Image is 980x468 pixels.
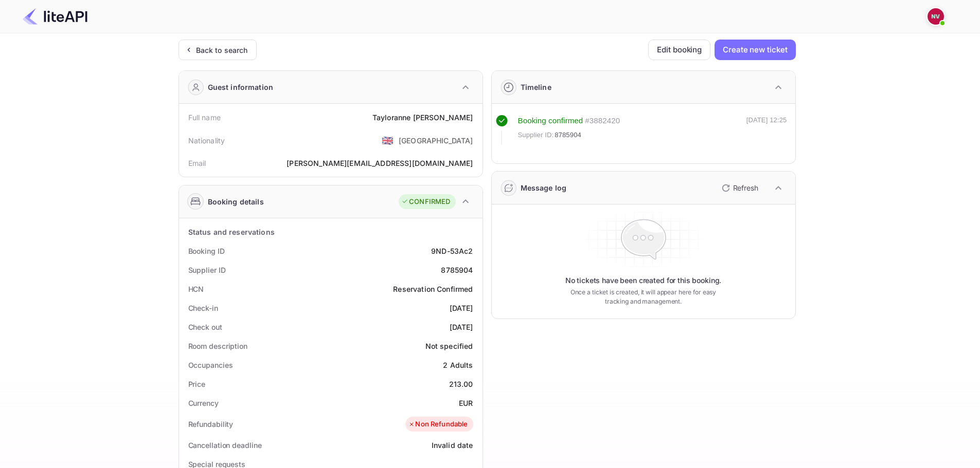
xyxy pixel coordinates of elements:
div: Refundability [188,419,234,429]
div: EUR [459,398,473,408]
div: Invalid date [432,440,473,451]
div: Booking details [208,196,264,207]
div: Guest information [208,82,274,92]
div: Tayloranne [PERSON_NAME] [372,112,473,123]
div: Status and reservations [188,227,275,237]
button: Refresh [716,180,762,196]
div: Non Refundable [408,419,468,429]
div: 213.00 [449,379,473,389]
div: Occupancies [188,360,233,370]
div: Check-in [188,303,218,313]
div: Price [188,379,206,389]
div: [DATE] 12:25 [746,115,787,145]
div: Booking confirmed [518,115,583,127]
div: 2 Adults [443,360,473,370]
div: CONFIRMED [401,197,450,207]
div: Full name [188,112,221,123]
div: Timeline [521,82,551,92]
p: No tickets have been created for this booking. [565,275,722,286]
div: Supplier ID [188,265,226,275]
img: Nicholas Valbusa [928,8,944,25]
div: [GEOGRAPHIC_DATA] [399,135,473,146]
span: 8785904 [555,130,581,140]
p: Refresh [733,182,758,193]
span: Supplier ID: [518,130,554,140]
div: [DATE] [450,303,473,313]
button: Edit booking [648,40,710,60]
div: [PERSON_NAME][EMAIL_ADDRESS][DOMAIN_NAME] [287,158,473,169]
div: Reservation Confirmed [393,284,473,294]
div: [DATE] [450,322,473,332]
div: Not specified [425,341,473,351]
div: 8785904 [441,265,473,275]
p: Once a ticket is created, it will appear here for easy tracking and management. [562,288,725,306]
div: Room description [188,341,247,351]
span: United States [382,131,394,149]
div: Cancellation deadline [188,440,262,451]
div: Nationality [188,135,225,146]
button: Create new ticket [715,40,795,60]
div: Currency [188,398,219,408]
div: # 3882420 [585,115,620,127]
div: Check out [188,322,222,332]
div: 9ND-53Ac2 [431,246,473,256]
div: Email [188,158,206,169]
img: LiteAPI Logo [23,8,87,25]
div: Back to search [196,45,248,55]
div: Booking ID [188,246,225,256]
div: Message log [521,182,567,193]
div: HCN [188,284,204,294]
